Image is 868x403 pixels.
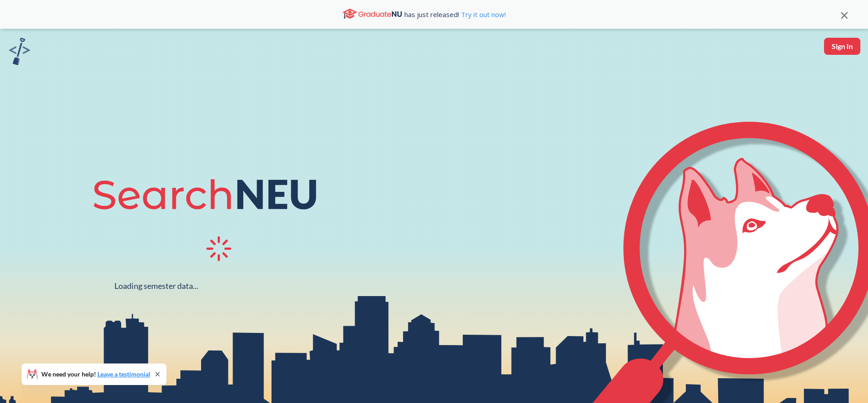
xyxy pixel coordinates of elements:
[824,38,860,55] button: Sign In
[9,38,30,68] a: sandbox logo
[114,281,198,291] div: Loading semester data...
[41,371,150,377] span: We need your help!
[97,370,150,378] a: Leave a testimonial
[459,10,506,19] a: Try it out now!
[404,9,506,19] span: has just released!
[9,38,30,65] img: sandbox logo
